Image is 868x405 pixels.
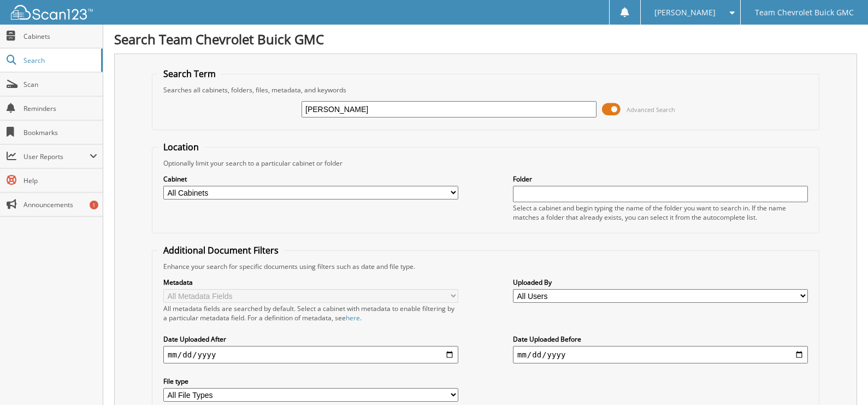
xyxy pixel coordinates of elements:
label: Uploaded By [513,278,808,287]
span: [PERSON_NAME] [654,9,716,16]
a: here [346,313,360,322]
legend: Location [158,141,204,153]
span: Help [23,176,97,185]
h1: Search Team Chevrolet Buick GMC [114,30,857,48]
legend: Additional Document Filters [158,244,284,256]
input: start [163,346,458,363]
div: Select a cabinet and begin typing the name of the folder you want to search in. If the name match... [513,203,808,222]
label: Date Uploaded Before [513,334,808,344]
input: end [513,346,808,363]
div: Enhance your search for specific documents using filters such as date and file type. [158,262,813,271]
span: User Reports [23,152,90,161]
div: Searches all cabinets, folders, files, metadata, and keywords [158,85,813,95]
label: Metadata [163,278,458,287]
label: Date Uploaded After [163,334,458,344]
span: Reminders [23,104,97,113]
span: Team Chevrolet Buick GMC [755,9,854,16]
span: Announcements [23,200,97,209]
div: 1 [90,201,98,209]
span: Cabinets [23,32,97,41]
label: Folder [513,174,808,184]
legend: Search Term [158,68,221,80]
span: Search [23,56,96,65]
label: File type [163,377,458,386]
label: Cabinet [163,174,458,184]
img: scan123-logo-white.svg [11,5,93,20]
span: Scan [23,80,97,89]
div: Optionally limit your search to a particular cabinet or folder [158,159,813,168]
div: All metadata fields are searched by default. Select a cabinet with metadata to enable filtering b... [163,304,458,322]
span: Advanced Search [627,105,675,114]
span: Bookmarks [23,128,97,137]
